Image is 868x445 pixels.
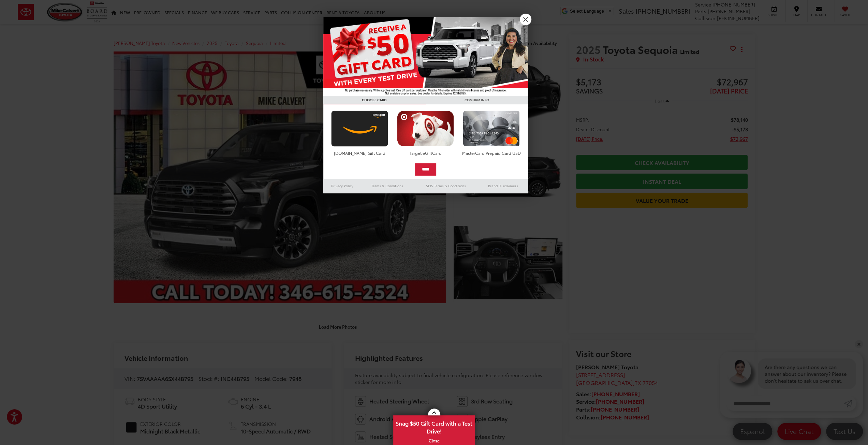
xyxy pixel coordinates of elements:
[323,96,426,104] h3: CHOOSE CARD
[394,416,474,437] span: Snag $50 Gift Card with a Test Drive!
[395,150,456,156] div: Target eGiftCard
[361,182,413,190] a: Terms & Conditions
[426,96,528,104] h3: CONFIRM INFO
[414,182,478,190] a: SMS Terms & Conditions
[323,17,528,96] img: 55838_top_625864.jpg
[478,182,528,190] a: Brand Disclaimers
[329,110,390,147] img: amazoncard.png
[461,150,521,156] div: MasterCard Prepaid Card USD
[329,150,390,156] div: [DOMAIN_NAME] Gift Card
[395,110,456,147] img: targetcard.png
[323,182,362,190] a: Privacy Policy
[461,110,521,147] img: mastercard.png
